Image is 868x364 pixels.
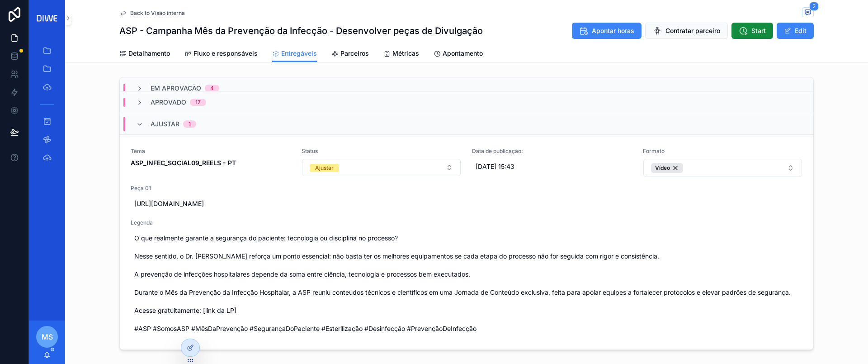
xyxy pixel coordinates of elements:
img: App logo [34,13,60,24]
a: Métricas [383,45,419,63]
button: 2 [802,7,814,19]
div: 1 [189,120,191,128]
span: Parceiros [340,49,369,58]
button: Contratar parceiro [645,23,728,39]
button: Edit [777,23,814,39]
a: Back to Visão interna [119,10,185,17]
span: Formato [643,148,803,155]
span: [URL][DOMAIN_NAME] [134,199,799,208]
h1: ASP - Campanha Mês da Prevenção da Infecção - Desenvolver peças de Divulgação [119,24,483,37]
span: Vídeo [655,164,670,172]
a: Fluxo e responsáveis [184,45,258,63]
strong: ASP_INFEC_SOCIAL09_REELS - PT [131,159,236,167]
div: Ajustar [315,164,334,172]
span: Contratar parceiro [665,26,720,35]
a: TemaASP_INFEC_SOCIAL09_REELS - PTStatusSelect ButtonData de publicação:[DATE] 15:43FormatoSelect ... [120,134,813,350]
span: Aprovado [151,98,186,107]
span: Peça 01 [131,185,802,192]
span: Legenda [131,219,802,226]
span: Data de publicação: [472,148,632,155]
button: Select Button [302,159,461,176]
span: Detalhamento [128,49,170,58]
button: Start [731,23,773,39]
span: Tema [131,148,291,155]
div: 17 [195,99,201,106]
span: Ajustar [151,120,179,129]
span: O que realmente garante a segurança do paciente: tecnologia ou disciplina no processo? Nesse sent... [134,234,799,333]
span: Métricas [392,49,419,58]
a: Detalhamento [119,45,170,63]
button: Apontar horas [572,23,642,39]
a: Apontamento [434,45,483,63]
span: Status [302,148,462,155]
span: Back to Visão interna [130,10,185,17]
span: 2 [809,2,819,11]
button: Unselect 22 [651,163,683,173]
a: Parceiros [331,45,369,63]
span: Apontamento [443,49,483,58]
span: Start [751,26,766,35]
span: MS [42,331,53,342]
span: [DATE] 15:43 [476,162,628,171]
a: Entregáveis [272,45,317,62]
span: Apontar horas [592,26,634,35]
span: Entregáveis [281,49,317,58]
div: 4 [210,85,214,92]
span: Fluxo e responsáveis [193,49,258,58]
button: Select Button [643,159,802,177]
span: Em Aprovação [151,84,201,93]
div: scrollable content [29,36,65,177]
